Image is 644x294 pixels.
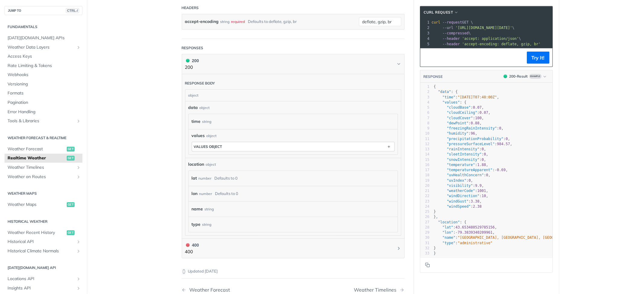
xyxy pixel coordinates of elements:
[185,17,219,26] label: accept-encoding
[199,174,212,183] div: number
[248,17,297,26] div: Defaults to deflate, gzip, br
[5,89,82,98] a: Formats
[458,241,493,245] span: "administrative"
[420,110,430,115] div: 6
[447,189,475,193] span: "weatherCode"
[76,286,81,291] button: Show subpages for Insights API
[420,36,431,41] div: 4
[458,95,497,99] span: "[DATE]T07:48:00Z"
[8,100,81,106] span: Pagination
[8,202,65,208] span: Weather Maps
[354,287,400,293] div: Weather Timelines
[447,147,479,151] span: "rainIntensity"
[424,10,453,15] span: cURL Request
[5,135,82,141] h2: Weather Forecast & realtime
[8,44,75,50] span: Weather Data Layers
[188,104,198,111] span: data
[482,194,486,198] span: 10
[434,121,482,125] span: : ,
[182,5,199,11] div: Headers
[8,174,75,180] span: Weather on Routes
[447,173,484,177] span: "uvHealthConcern"
[354,287,405,293] a: Next Page: Weather Timelines
[434,178,473,183] span: : ,
[504,75,507,78] span: 200
[420,178,430,183] div: 19
[202,117,212,126] div: string
[8,248,75,254] span: Historical Climate Normals
[447,199,469,203] span: "windGust"
[432,20,473,24] span: GET \
[396,62,401,66] svg: Chevron
[447,126,497,130] span: "freezingRainIntensity"
[482,158,484,162] span: 0
[420,251,430,256] div: 33
[8,165,75,171] span: Weather Timelines
[432,26,515,30] span: \
[423,74,443,80] button: RESPONSE
[185,57,199,64] div: 200
[192,117,201,126] label: time
[5,43,82,52] a: Weather Data LayersShow subpages for Weather Data Layers
[443,20,462,24] span: --request
[420,162,430,168] div: 16
[420,204,430,209] div: 24
[5,191,82,196] h2: Weather Maps
[434,95,499,99] span: : ,
[434,246,436,250] span: }
[8,90,81,96] span: Formats
[456,230,458,235] span: -
[420,142,430,147] div: 12
[434,85,436,89] span: {
[443,26,453,30] span: --url
[420,235,430,240] div: 30
[420,131,430,136] div: 10
[420,126,430,131] div: 9
[420,25,431,30] div: 2
[420,168,430,173] div: 17
[420,246,430,251] div: 32
[192,220,201,229] label: type
[434,189,489,193] span: : ,
[420,209,430,214] div: 25
[186,59,190,62] span: 200
[434,137,510,141] span: : ,
[192,142,394,151] button: values object
[475,184,482,188] span: 9.9
[434,204,482,209] span: :
[475,116,482,120] span: 100
[182,74,405,239] div: 200 200200
[442,225,453,229] span: "lat"
[420,220,430,225] div: 27
[434,225,497,229] span: : ,
[420,95,430,100] div: 3
[67,147,75,152] span: get
[420,225,430,230] div: 28
[434,215,438,219] span: },
[8,276,75,282] span: Locations API
[202,220,212,229] div: string
[199,189,212,198] div: number
[420,116,430,121] div: 7
[5,52,82,61] a: Access Keys
[76,249,81,254] button: Show subpages for Historical Climate Normals
[471,131,475,136] span: 96
[76,276,81,281] button: Show subpages for Locations API
[420,214,430,219] div: 26
[434,184,484,188] span: : ,
[185,81,215,86] div: Response body
[8,146,65,152] span: Weather Forecast
[396,246,401,251] svg: Chevron
[8,72,81,78] span: Webhooks
[438,220,460,224] span: "location"
[420,193,430,199] div: 22
[8,285,75,291] span: Insights API
[5,6,82,15] button: JUMP TOCTRL-/
[423,260,432,270] button: Copy to clipboard
[5,274,82,283] a: Locations APIShow subpages for Locations API
[447,168,493,172] span: "temperatureApparent"
[442,95,455,99] span: "time"
[482,147,484,151] span: 0
[185,64,199,71] p: 200
[456,26,512,30] span: '[URL][DOMAIN_NAME][DATE]'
